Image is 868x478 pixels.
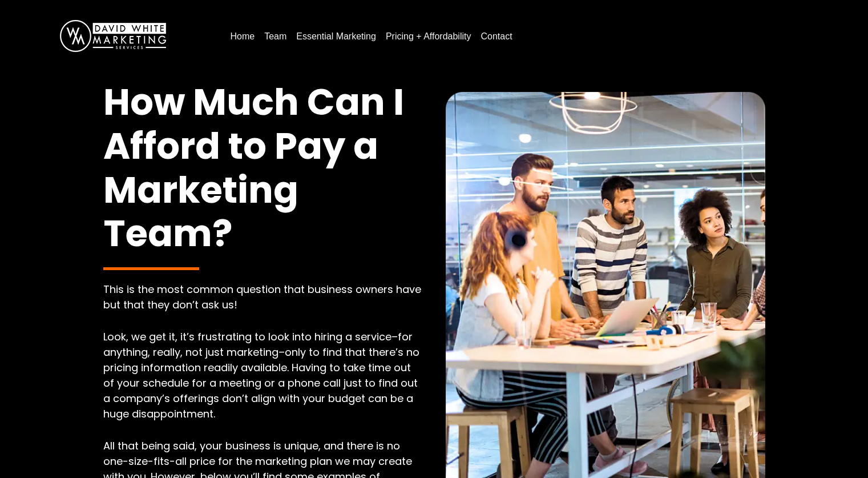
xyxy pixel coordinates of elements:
[381,27,476,46] a: Pricing + Affordability
[103,77,404,259] span: How Much Can I Afford to Pay a Marketing Team?
[60,30,166,40] a: DavidWhite-Marketing-Logo
[225,27,259,46] a: Home
[476,27,516,46] a: Contact
[260,27,291,46] a: Team
[103,329,423,421] p: Look, we get it, it’s frustrating to look into hiring a service–for anything, really, not just ma...
[292,27,381,46] a: Essential Marketing
[103,282,423,312] p: This is the most common question that business owners have but that they don’t ask us!
[60,20,166,52] img: DavidWhite-Marketing-Logo
[225,27,845,46] nav: Menu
